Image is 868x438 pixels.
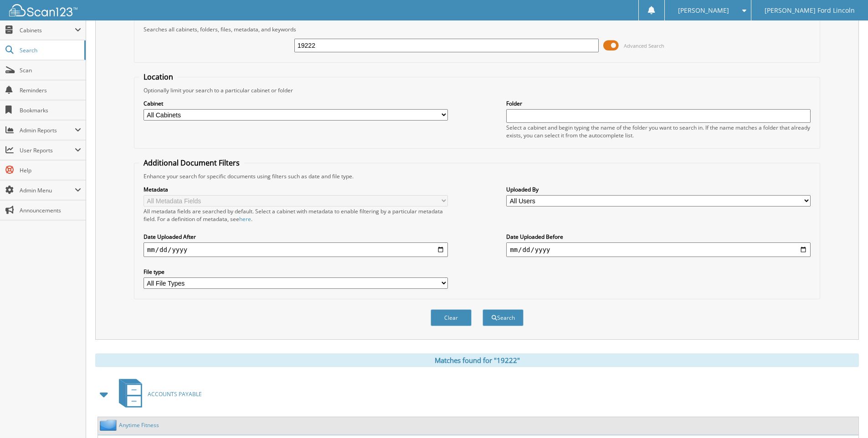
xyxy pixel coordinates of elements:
span: Admin Reports [20,126,75,134]
img: scan123-logo-white.svg [9,4,77,16]
span: Cabinets [20,26,75,34]
button: Search [483,309,524,326]
div: Matches found for "19222" [95,353,859,367]
span: Announcements [20,206,81,214]
legend: Additional Document Filters [139,158,244,168]
legend: Location [139,72,178,82]
span: Advanced Search [624,42,664,49]
div: Searches all cabinets, folders, files, metadata, and keywords [139,25,815,33]
a: here [239,215,251,223]
div: Enhance your search for specific documents using filters such as date and file type. [139,172,815,180]
label: Uploaded By [506,186,811,193]
div: Optionally limit your search to a particular cabinet or folder [139,86,815,94]
a: Anytime Fitness [119,421,159,429]
span: [PERSON_NAME] Ford Lincoln [765,8,855,13]
div: All metadata fields are searched by default. Select a cabinet with metadata to enable filtering b... [144,207,448,223]
span: User Reports [20,146,75,154]
label: Folder [506,100,811,107]
span: Search [20,46,80,54]
span: Admin Menu [20,186,75,194]
label: Metadata [144,186,448,193]
iframe: Chat Widget [822,394,868,438]
span: Scan [20,66,81,74]
span: Help [20,166,81,174]
a: ACCOUNTS PAYABLE [113,376,202,412]
span: Bookmarks [20,106,81,114]
button: Clear [431,309,472,326]
label: Date Uploaded Before [506,233,811,241]
label: File type [144,268,448,276]
img: folder2.png [100,419,119,431]
span: Reminders [20,86,81,94]
label: Cabinet [144,100,448,107]
input: start [144,242,448,257]
span: ACCOUNTS PAYABLE [148,390,202,398]
span: [PERSON_NAME] [678,8,729,13]
input: end [506,242,811,257]
label: Date Uploaded After [144,233,448,241]
div: Select a cabinet and begin typing the name of the folder you want to search in. If the name match... [506,124,811,139]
